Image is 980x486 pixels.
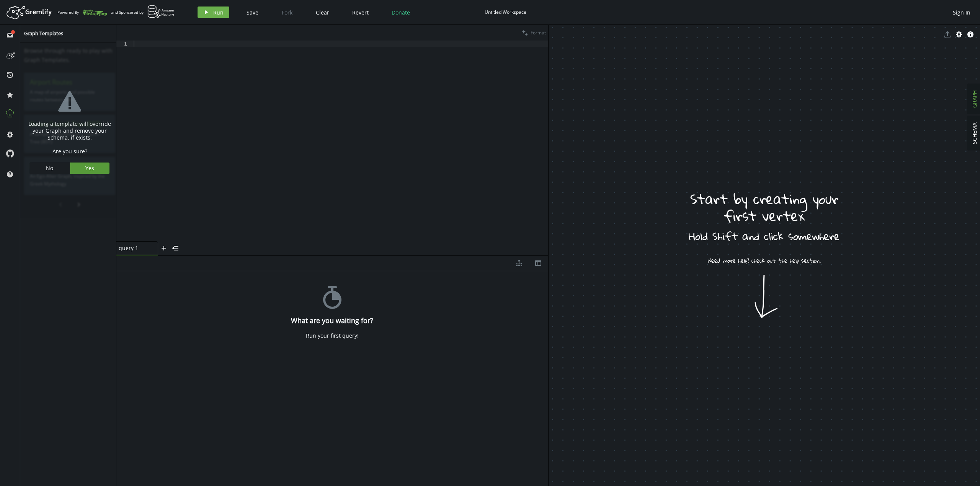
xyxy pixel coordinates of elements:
[352,9,369,16] span: Revert
[241,7,264,18] button: Save
[282,9,292,16] span: Fork
[198,7,229,18] button: Run
[85,164,94,172] span: Yes
[310,7,335,18] button: Clear
[531,29,546,36] span: Format
[306,332,359,339] div: Run your first query!
[22,120,117,155] div: Loading a template will override your Graph and remove your Schema, if exists. Are you sure?
[30,163,70,174] button: No
[213,9,224,16] span: Run
[116,41,132,47] div: 1
[949,7,974,18] button: Sign In
[291,317,373,325] h4: What are you waiting for?
[316,9,329,16] span: Clear
[70,163,110,174] button: Yes
[119,245,149,252] span: query 1
[346,7,374,18] button: Revert
[485,9,526,15] div: Untitled Workspace
[971,90,978,108] span: GRAPH
[519,25,548,41] button: Format
[111,5,175,20] div: and Sponsored by
[247,9,258,16] span: Save
[953,9,970,16] span: Sign In
[46,164,53,172] span: No
[24,30,63,37] span: Graph Templates
[276,7,299,18] button: Fork
[386,7,416,18] button: Donate
[147,5,175,18] img: AWS Neptune
[971,122,978,144] span: SCHEMA
[57,6,107,19] div: Powered By
[392,9,410,16] span: Donate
